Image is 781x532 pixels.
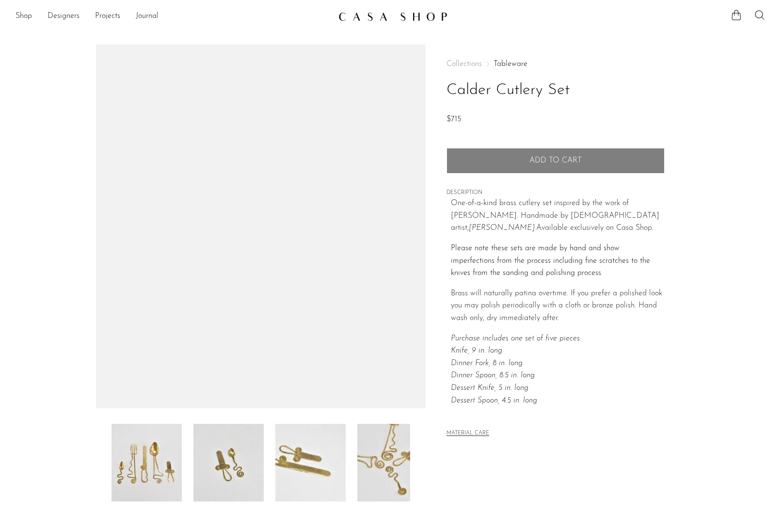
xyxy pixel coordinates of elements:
[16,10,32,23] a: Shop
[469,224,536,232] em: [PERSON_NAME].
[451,197,665,235] p: One-of-a-kind brass cutlery set inspired by the work of [PERSON_NAME]. Handmade by [DEMOGRAPHIC_D...
[136,10,159,23] a: Journal
[95,10,120,23] a: Projects
[275,424,346,501] img: Calder Cutlery Set
[48,10,80,23] a: Designers
[446,60,482,68] span: Collections
[446,78,665,103] h1: Calder Cutlery Set
[446,115,461,123] span: $715
[446,430,489,437] button: MATERIAL CARE
[446,60,665,68] nav: Breadcrumbs
[193,424,264,501] img: Calder Cutlery Set
[494,60,527,68] a: Tableware
[446,148,665,173] button: Add to cart
[16,8,331,25] nav: Desktop navigation
[451,288,665,325] p: Brass will naturally patina overtime. If you prefer a polished look you may polish periodically w...
[451,335,581,404] i: Purchase includes one set of five pieces: Knife, 9 in. long Dinner Fork, 8 in. long Dinner Spoon,...
[446,189,665,197] span: DESCRIPTION
[112,424,182,501] img: Calder Cutlery Set
[529,156,582,165] span: Add to cart
[357,424,428,501] img: Calder Cutlery Set
[451,244,650,277] span: Please note these sets are made by hand and show imperfections from the process including fine sc...
[16,8,331,25] ul: NEW HEADER MENU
